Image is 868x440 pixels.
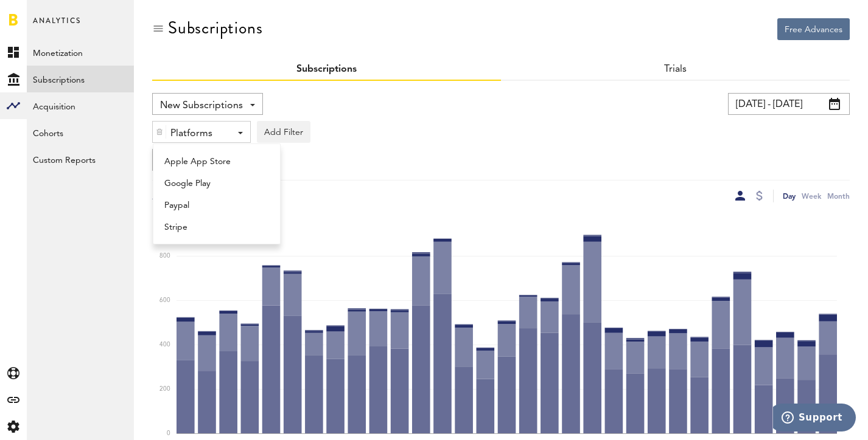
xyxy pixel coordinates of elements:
span: Stripe [164,217,257,238]
text: 800 [159,253,170,259]
iframe: Opens a widget where you can find more information [773,404,856,434]
a: Apple App Store [159,150,262,172]
div: Platforms [170,123,223,144]
a: Paypal [159,194,262,216]
a: Stripe [159,216,262,238]
span: Analytics [33,13,81,39]
text: 200 [159,386,170,392]
div: Day [783,190,796,202]
div: Month [827,190,850,202]
a: Custom Reports [27,146,134,173]
div: Subscriptions [168,18,262,38]
span: Google Play [164,173,257,194]
text: 600 [159,297,170,303]
div: Delete [153,122,166,142]
button: Add Filter [257,121,310,143]
span: New Subscriptions [160,95,243,116]
a: Google Play [159,172,262,194]
span: Paypal [164,195,257,216]
a: Acquisition [27,92,134,119]
span: Apple App Store [164,151,257,172]
a: Monetization [27,39,134,66]
button: Free Advances [777,18,850,40]
a: Trials [664,64,687,74]
div: Week [802,190,821,202]
text: 0 [167,430,170,436]
a: Subscriptions [296,64,357,74]
img: trash_awesome_blue.svg [156,128,163,136]
text: 400 [159,342,170,348]
a: Subscriptions [27,66,134,92]
a: Cohorts [27,119,134,146]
